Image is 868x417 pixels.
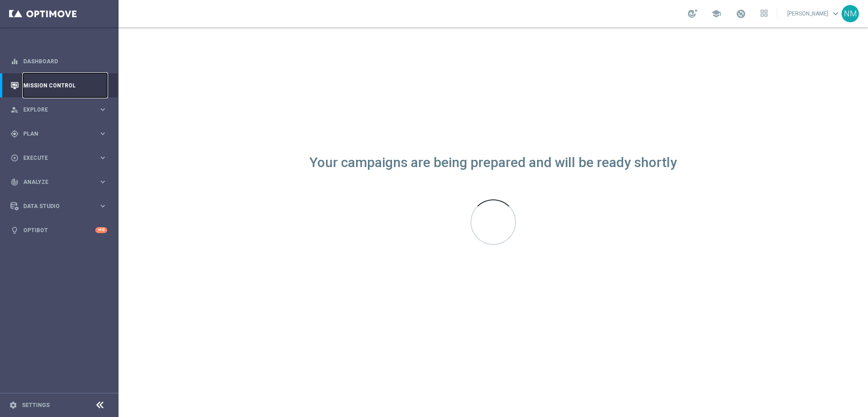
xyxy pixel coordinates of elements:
span: Explore [23,107,98,112]
i: person_search [10,106,19,114]
button: lightbulb Optibot +10 [10,227,108,234]
span: keyboard_arrow_down [831,9,841,19]
button: gps_fixed Plan keyboard_arrow_right [10,130,108,137]
i: track_changes [10,178,19,186]
div: Data Studio [10,202,98,210]
div: Analyze [10,178,98,186]
div: Plan [10,130,98,138]
i: equalizer [10,57,19,66]
span: Analyze [23,179,98,185]
a: Mission Control [23,73,107,97]
button: equalizer Dashboard [10,58,108,65]
div: Explore [10,106,98,114]
div: Execute [10,154,98,162]
div: Your campaigns are being prepared and will be ready shortly [310,159,677,167]
span: Plan [23,131,98,137]
i: keyboard_arrow_right [98,202,107,210]
a: Settings [22,402,50,408]
div: Optibot [10,218,107,242]
i: keyboard_arrow_right [98,178,107,186]
button: track_changes Analyze keyboard_arrow_right [10,178,108,186]
span: school [711,9,721,19]
a: Dashboard [23,49,107,73]
button: person_search Explore keyboard_arrow_right [10,106,108,113]
i: keyboard_arrow_right [98,105,107,114]
i: settings [9,401,17,409]
button: Data Studio keyboard_arrow_right [10,203,108,210]
span: Execute [23,155,98,161]
a: Optibot [23,218,95,242]
a: [PERSON_NAME]keyboard_arrow_down [786,7,842,20]
i: play_circle_outline [10,154,19,162]
i: keyboard_arrow_right [98,129,107,138]
i: lightbulb [10,226,19,234]
i: gps_fixed [10,130,19,138]
i: keyboard_arrow_right [98,153,107,162]
div: NM [842,5,859,22]
div: +10 [95,227,107,233]
span: Data Studio [23,203,98,209]
button: Mission Control [10,82,108,89]
button: play_circle_outline Execute keyboard_arrow_right [10,154,108,162]
div: Mission Control [10,73,107,97]
div: Dashboard [10,49,107,73]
